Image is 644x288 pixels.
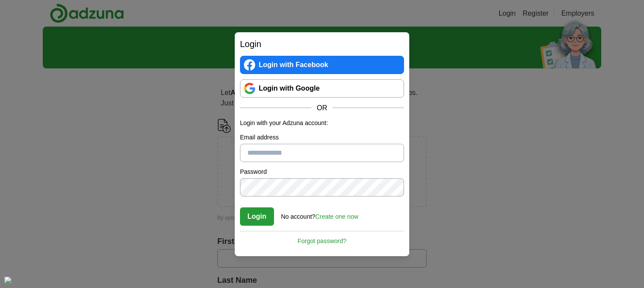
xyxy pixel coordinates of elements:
span: OR [312,103,332,113]
a: Create one now [315,213,359,220]
a: Login with Facebook [240,56,404,74]
div: No account? [281,207,358,221]
a: Login with Google [240,79,404,98]
button: Login [240,207,274,226]
h2: Login [240,37,404,51]
a: Forgot password? [240,231,404,246]
label: Email address [240,133,404,142]
div: Cookie consent button [4,277,11,284]
img: Cookie%20settings [4,277,11,284]
p: Login with your Adzuna account: [240,119,404,128]
label: Password [240,167,404,176]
